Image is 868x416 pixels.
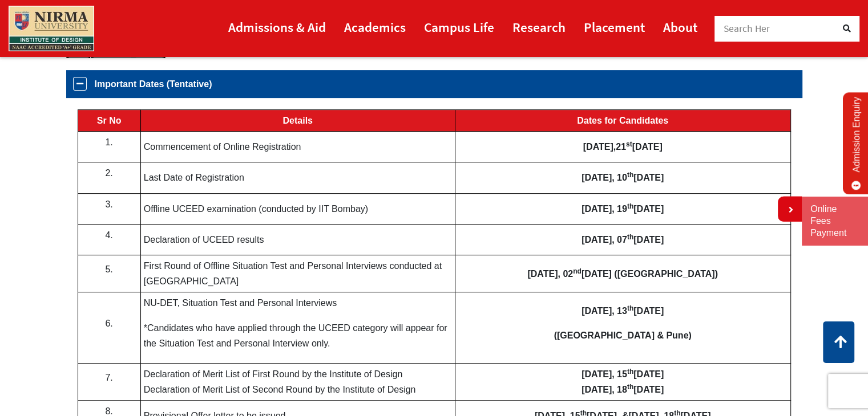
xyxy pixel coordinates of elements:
b: ([GEOGRAPHIC_DATA] & Pune) [554,331,692,340]
a: Important Dates (Tentative) [66,70,802,98]
b: st [626,140,632,148]
b: [DATE], 13 [582,306,627,316]
td: NU-DET, Situation Test and Personal Interviews [140,292,455,364]
a: Campus Life [424,14,494,40]
b: [DATE] [627,204,664,214]
p: 5. [81,262,138,277]
span: Search Her [724,22,770,35]
a: [URL][DOMAIN_NAME] [66,48,166,58]
p: 2. [81,165,138,181]
b: [DATE], 18 [DATE] [582,385,664,394]
a: Research [512,14,566,40]
b: [DATE], 10 [582,173,627,182]
td: Commencement of Online Registration [140,132,455,162]
sup: th [627,304,633,312]
p: 4. [81,227,138,243]
b: [DATE], 07 [582,235,627,244]
b: No [109,116,121,125]
b: [DATE] [627,235,664,244]
p: 7. [81,370,138,385]
p: 3. [81,197,138,212]
img: main_logo [9,6,94,51]
b: [DATE] [627,306,664,316]
b: Sr [97,116,107,125]
sup: th [627,233,633,241]
td: First Round of Offline Situation Test and Personal Interviews conducted at [GEOGRAPHIC_DATA] [140,255,455,292]
a: Admissions & Aid [228,14,326,40]
sup: nd [573,267,582,275]
b: 21 [616,142,626,152]
a: Online Fees Payment [810,203,859,239]
td: Offline UCEED examination (conducted by IIT Bombay) [140,193,455,224]
td: Declaration of Merit List of First Round by the Institute of Design Declaration of Merit List of ... [140,363,455,400]
b: [DATE], [583,142,616,152]
sup: th [627,368,633,376]
sup: th [627,383,633,391]
b: [DATE] [633,173,664,182]
p: 6. [81,316,138,331]
td: Last Date of Registration [140,162,455,193]
b: th [627,171,633,179]
sup: th [627,202,633,210]
td: Declaration of UCEED results [140,224,455,255]
b: [DATE] [632,142,663,152]
b: [DATE], 19 [582,204,627,214]
a: About [663,14,697,40]
b: [DATE], 15 [DATE] [582,369,664,379]
b: Dates for Candidates [577,116,668,125]
a: Academics [344,14,406,40]
b: 2 [DATE] ([GEOGRAPHIC_DATA]) [568,269,718,279]
a: Placement [584,14,645,40]
p: *Candidates who have applied through the UCEED category will appear for the Situation Test and Pe... [144,320,452,351]
b: [DATE], 0 [527,269,568,279]
b: Details [282,116,312,125]
p: 1. [81,134,138,150]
